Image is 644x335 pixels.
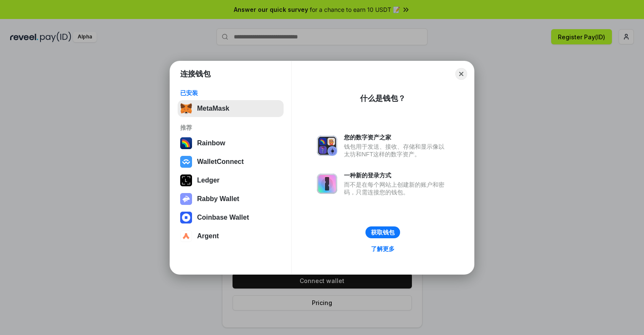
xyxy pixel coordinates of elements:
img: svg+xml,%3Csvg%20width%3D%2228%22%20height%3D%2228%22%20viewBox%3D%220%200%2028%2028%22%20fill%3D... [180,156,192,168]
h1: 连接钱包 [180,69,211,79]
a: 了解更多 [366,243,400,254]
div: 您的数字资产之家 [344,133,449,141]
img: svg+xml,%3Csvg%20width%3D%2228%22%20height%3D%2228%22%20viewBox%3D%220%200%2028%2028%22%20fill%3D... [180,212,192,223]
button: 获取钱包 [365,226,400,238]
button: WalletConnect [178,153,284,170]
button: Rabby Wallet [178,191,284,207]
button: Rainbow [178,135,284,152]
div: 获取钱包 [371,229,395,236]
button: Argent [178,228,284,245]
div: 推荐 [180,124,281,131]
div: Argent [197,232,219,240]
div: Ledger [197,177,219,184]
img: svg+xml,%3Csvg%20xmlns%3D%22http%3A%2F%2Fwww.w3.org%2F2000%2Fsvg%22%20width%3D%2228%22%20height%3... [180,174,192,186]
div: WalletConnect [197,158,244,166]
div: 什么是钱包？ [360,93,406,103]
div: Coinbase Wallet [197,214,249,221]
img: svg+xml,%3Csvg%20width%3D%22120%22%20height%3D%22120%22%20viewBox%3D%220%200%20120%20120%22%20fil... [180,137,192,149]
img: svg+xml,%3Csvg%20fill%3D%22none%22%20height%3D%2233%22%20viewBox%3D%220%200%2035%2033%22%20width%... [180,103,192,114]
img: svg+xml,%3Csvg%20xmlns%3D%22http%3A%2F%2Fwww.w3.org%2F2000%2Fsvg%22%20fill%3D%22none%22%20viewBox... [317,174,337,194]
img: svg+xml,%3Csvg%20xmlns%3D%22http%3A%2F%2Fwww.w3.org%2F2000%2Fsvg%22%20fill%3D%22none%22%20viewBox... [180,193,192,205]
div: 了解更多 [371,245,395,253]
div: Rainbow [197,139,225,147]
div: 而不是在每个网站上创建新的账户和密码，只需连接您的钱包。 [344,181,449,196]
button: Ledger [178,172,284,189]
button: MetaMask [178,100,284,117]
div: 钱包用于发送、接收、存储和显示像以太坊和NFT这样的数字资产。 [344,143,449,158]
div: 已安装 [180,89,281,97]
div: MetaMask [197,105,229,112]
button: Coinbase Wallet [178,209,284,226]
button: Close [455,68,467,80]
div: Rabby Wallet [197,195,239,203]
div: 一种新的登录方式 [344,172,449,179]
img: svg+xml,%3Csvg%20width%3D%2228%22%20height%3D%2228%22%20viewBox%3D%220%200%2028%2028%22%20fill%3D... [180,230,192,242]
img: svg+xml,%3Csvg%20xmlns%3D%22http%3A%2F%2Fwww.w3.org%2F2000%2Fsvg%22%20fill%3D%22none%22%20viewBox... [317,136,337,156]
